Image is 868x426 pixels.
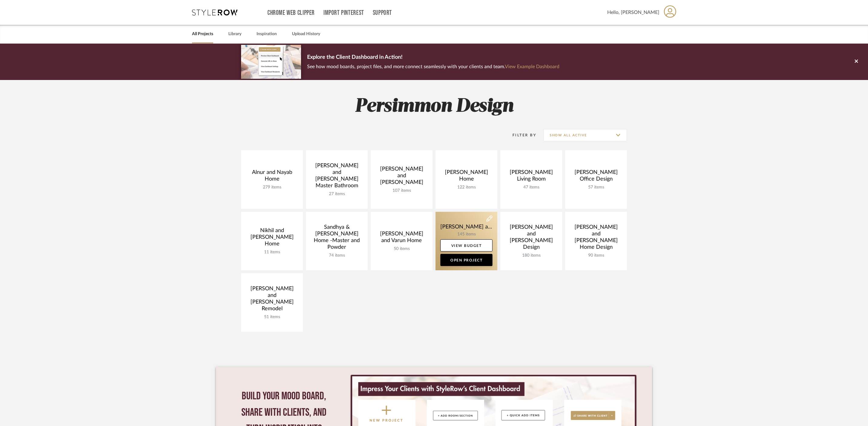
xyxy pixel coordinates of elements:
[505,169,557,185] div: [PERSON_NAME] Living Room
[505,253,557,258] div: 180 items
[246,169,298,185] div: Alnur and Nayab Home
[570,169,622,185] div: [PERSON_NAME] Office Design
[257,30,277,38] a: Inspiration
[376,188,428,193] div: 107 items
[228,30,241,38] a: Library
[323,10,364,15] a: Import Pinterest
[246,227,298,250] div: Nikhil and [PERSON_NAME] Home
[246,285,298,315] div: [PERSON_NAME] and [PERSON_NAME] Remodel
[311,191,363,197] div: 27 items
[570,253,622,258] div: 90 items
[216,95,652,118] h2: Persimmon Design
[505,132,536,138] div: Filter By
[307,53,559,62] p: Explore the Client Dashboard in Action!
[292,30,320,38] a: Upload History
[311,162,363,191] div: [PERSON_NAME] and [PERSON_NAME] Master Bathroom
[246,185,298,190] div: 279 items
[440,239,492,251] a: View Budget
[241,45,301,78] img: d5d033c5-7b12-40c2-a960-1ecee1989c38.png
[192,30,213,38] a: All Projects
[311,224,363,253] div: Sandhya & [PERSON_NAME] Home -Master and Powder
[440,169,492,185] div: [PERSON_NAME] Home
[505,185,557,190] div: 47 items
[246,250,298,255] div: 11 items
[267,10,315,15] a: Chrome Web Clipper
[373,10,392,15] a: Support
[570,224,622,253] div: [PERSON_NAME] and [PERSON_NAME] Home Design
[307,62,559,71] p: See how mood boards, project files, and more connect seamlessly with your clients and team.
[376,166,428,188] div: [PERSON_NAME] and [PERSON_NAME]
[311,253,363,258] div: 74 items
[376,246,428,251] div: 50 items
[440,254,492,266] a: Open Project
[505,64,559,69] a: View Example Dashboard
[246,315,298,320] div: 51 items
[607,9,659,16] span: Hello, [PERSON_NAME]
[440,185,492,190] div: 122 items
[376,231,428,246] div: [PERSON_NAME] and Varun Home
[570,185,622,190] div: 57 items
[505,224,557,253] div: [PERSON_NAME] and [PERSON_NAME] Design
